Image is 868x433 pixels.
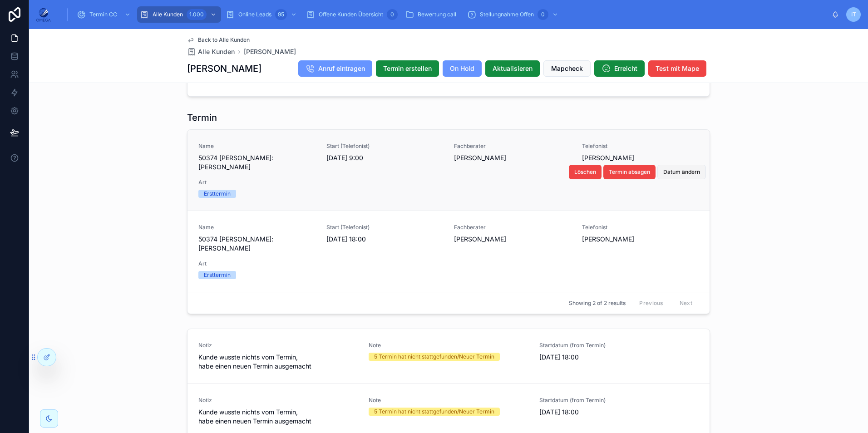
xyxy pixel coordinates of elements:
a: Bewertung call [402,6,463,23]
span: Start (Telefonist) [326,143,444,150]
span: Anruf eintragen [318,64,365,73]
span: Löschen [574,168,596,176]
div: scrollable content [58,5,832,25]
div: Ersttermin [204,190,231,198]
span: 50374 [PERSON_NAME]:[PERSON_NAME] [198,235,316,253]
span: [DATE] 18:00 [326,235,444,244]
span: Note [369,397,528,404]
button: Termin erstellen [376,60,439,77]
span: Datum ändern [663,168,700,176]
span: Notiz [198,397,358,404]
span: [DATE] 9:00 [326,153,444,162]
a: Offene Kunden Übersicht0 [303,6,400,23]
span: [PERSON_NAME] [454,235,506,244]
span: 50374 [PERSON_NAME]:[PERSON_NAME] [198,153,316,172]
a: Alle Kunden [187,47,235,56]
span: Art [198,179,316,186]
span: Back to Alle Kunden [198,36,250,44]
span: Stellungnahme Offen [480,11,534,18]
a: Stellungnahme Offen0 [464,6,563,23]
span: Kunde wusste nichts vom Termin, habe einen neuen Termin ausgemacht [198,353,358,371]
span: [PERSON_NAME] [582,153,634,162]
button: Aktualisieren [485,60,540,77]
a: Online Leads95 [223,6,301,23]
span: Note [369,342,528,349]
div: 0 [387,9,398,20]
a: [PERSON_NAME] [244,47,296,56]
span: Art [198,260,316,267]
span: Alle Kunden [198,47,235,56]
div: 1.000 [187,9,207,20]
span: Telefonist [582,143,699,150]
h1: Termin [187,111,217,124]
span: Bewertung call [418,11,456,18]
span: Erreicht [614,64,637,73]
div: 5 Termin hat nicht stattgefunden/Neuer Termin [374,408,494,416]
button: Termin absagen [603,165,656,179]
button: Löschen [569,165,602,179]
button: Mapcheck [543,60,591,77]
a: Back to Alle Kunden [187,36,250,44]
span: Kunde wusste nichts vom Termin, habe einen neuen Termin ausgemacht [198,408,358,426]
span: Notiz [198,342,358,349]
span: Fachberater [454,143,571,150]
span: Name [198,224,316,231]
div: 0 [538,9,548,20]
div: 5 Termin hat nicht stattgefunden/Neuer Termin [374,353,494,361]
span: Showing 2 of 2 results [569,300,626,307]
span: Termin absagen [609,168,650,176]
span: Startdatum (from Termin) [539,397,699,404]
span: Telefonist [582,224,699,231]
span: IT [851,11,856,18]
button: Erreicht [594,60,645,77]
span: Aktualisieren [493,64,533,73]
span: Start (Telefonist) [326,224,444,231]
span: Test mit Mape [656,64,699,73]
button: Anruf eintragen [298,60,372,77]
span: On Hold [450,64,474,73]
span: [PERSON_NAME] [582,235,634,244]
span: Startdatum (from Termin) [539,342,699,349]
h1: [PERSON_NAME] [187,62,261,75]
span: [PERSON_NAME] [454,153,506,162]
span: Mapcheck [551,64,583,73]
button: On Hold [443,60,482,77]
span: Offene Kunden Übersicht [319,11,383,18]
div: Ersttermin [204,271,231,279]
span: Termin erstellen [383,64,432,73]
div: 95 [275,9,287,20]
span: Termin CC [89,11,117,18]
span: [DATE] 18:00 [539,408,699,417]
span: Name [198,143,316,150]
span: Online Leads [238,11,271,18]
span: Alle Kunden [153,11,183,18]
button: Datum ändern [657,165,706,179]
button: Test mit Mape [648,60,706,77]
span: [DATE] 18:00 [539,353,699,362]
a: Termin CC [74,6,135,23]
span: Fachberater [454,224,571,231]
a: Alle Kunden1.000 [137,6,221,23]
img: App logo [36,7,51,22]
